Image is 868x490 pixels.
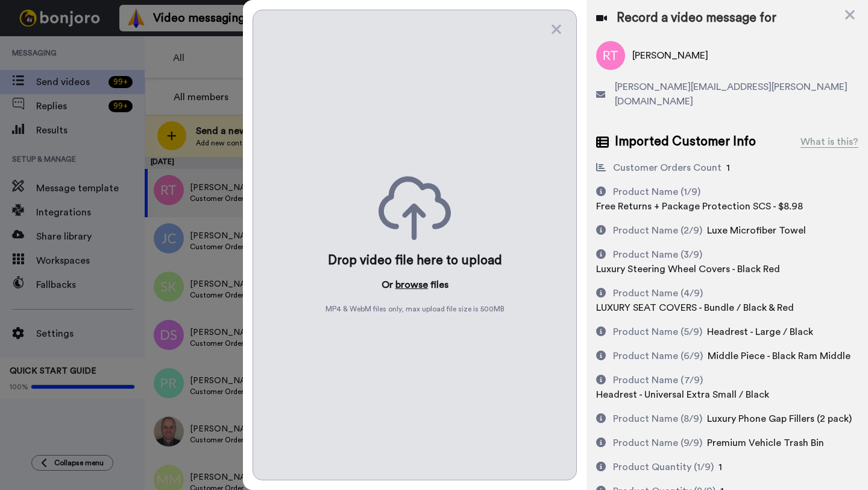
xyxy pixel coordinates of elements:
span: Headrest - Universal Extra Small / Black [596,390,769,399]
span: [PERSON_NAME][EMAIL_ADDRESS][PERSON_NAME][DOMAIN_NAME] [615,80,858,109]
p: Or files [382,278,448,292]
div: Product Name (6/9) [613,349,703,363]
span: Luxe Microfiber Towel [707,226,806,235]
span: 1 [726,163,730,173]
div: Product Name (9/9) [613,436,702,450]
div: Product Name (1/9) [613,185,700,199]
div: Product Name (3/9) [613,247,702,262]
div: Product Quantity (1/9) [613,460,714,474]
div: Product Name (8/9) [613,412,702,426]
span: MP4 & WebM files only, max upload file size is 500 MB [325,304,505,314]
span: Headrest - Large / Black [707,327,813,337]
span: Luxury Phone Gap Fillers (2 pack) [707,414,852,424]
span: Premium Vehicle Trash Bin [707,438,824,448]
div: Product Name (2/9) [613,223,702,238]
div: Customer Orders Count [613,161,722,175]
span: LUXURY SEAT COVERS - Bundle / Black & Red [596,303,794,313]
div: Product Name (4/9) [613,286,703,301]
div: What is this? [800,135,858,149]
div: Product Name (5/9) [613,325,702,339]
span: Luxury Steering Wheel Covers - Black Red [596,264,780,274]
span: Middle Piece - Black Ram Middle [708,351,851,361]
div: Drop video file here to upload [328,252,502,269]
span: Imported Customer Info [615,133,756,151]
button: browse [395,278,428,292]
div: Product Name (7/9) [613,373,703,387]
span: Free Returns + Package Protection SCS - $8.98 [596,202,803,211]
span: 1 [719,462,722,472]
